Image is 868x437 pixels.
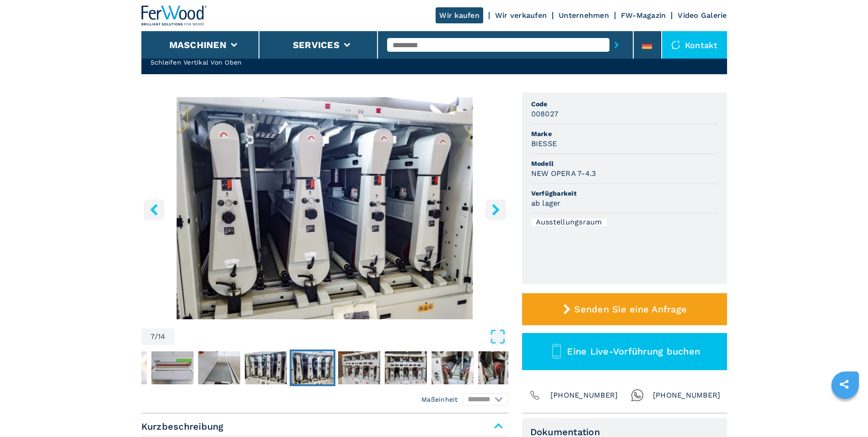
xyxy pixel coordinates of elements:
div: Kontakt [662,31,727,59]
img: 4a8cc8d259a8c21861ce1ff9917edce5 [431,351,474,384]
h3: NEW OPERA 7-4.3 [531,168,596,179]
button: Go to Slide 5 [196,350,242,386]
button: Go to Slide 6 [243,350,289,386]
span: [PHONE_NUMBER] [550,389,618,402]
a: sharethis [833,373,856,396]
button: Go to Slide 10 [430,350,475,386]
span: [PHONE_NUMBER] [653,389,721,402]
img: 6bac10c7dd12738d2933638c8fa38a12 [478,351,520,384]
div: Ausstellungsraum [531,218,607,226]
button: Eine Live-Vorführung buchen [522,333,727,370]
span: Modell [531,159,718,168]
img: 4fc1cd7e5da49431a97e42a830b7e6f2 [151,351,194,384]
h2: Schleifen Vertikal Von Oben [151,58,312,67]
img: Phone [528,389,541,402]
nav: Thumbnail Navigation [10,350,377,386]
button: Go to Slide 11 [476,350,522,386]
img: 5c26172ac10a36edc0709b719e1fb9dd [385,351,427,384]
span: Kurzbeschreibung [141,418,508,435]
button: Go to Slide 9 [383,350,429,386]
button: submit-button [609,34,624,55]
img: Whatsapp [631,389,644,402]
img: 0fa784183b41aff827a7377a937ffa04 [198,351,240,384]
img: Ferwood [141,5,207,26]
button: Go to Slide 7 [290,350,335,386]
button: Go to Slide 4 [150,350,195,386]
span: 7 [151,333,155,340]
img: 2951fcef26ee5363ac09c193238f5d30 [245,351,287,384]
button: Go to Slide 8 [336,350,382,386]
h3: BIESSE [531,138,557,149]
span: 14 [158,333,166,340]
a: Wir kaufen [436,7,483,23]
iframe: Chat [829,396,861,430]
button: Senden Sie eine Anfrage [522,293,727,325]
button: Open Fullscreen [177,328,506,345]
a: FW-Magazin [621,11,666,20]
button: Maschinen [169,39,226,50]
h3: 008027 [531,109,559,119]
span: Senden Sie eine Anfrage [574,304,687,315]
a: Video Galerie [678,11,727,20]
div: Go to Slide 7 [141,97,508,319]
img: 70831c24ff84e2f273f2c074152247de [291,351,334,384]
span: / [155,333,158,340]
em: Maßeinheit [421,395,458,404]
button: Services [293,39,340,50]
h3: ab lager [531,198,561,208]
span: Marke [531,129,718,138]
span: Verfügbarkeit [531,189,718,198]
button: left-button [144,199,164,220]
img: Schleifen Vertikal Von Oben BIESSE NEW OPERA 7-4.3 [141,97,508,319]
a: Unternehmen [559,11,609,20]
img: Kontakt [671,40,680,49]
img: ae97bdec610a70738ffcd1a9a0f54ff2 [338,351,380,384]
span: Code [531,99,718,109]
a: Wir verkaufen [495,11,547,20]
span: Eine Live-Vorführung buchen [567,346,700,357]
button: right-button [485,199,506,220]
